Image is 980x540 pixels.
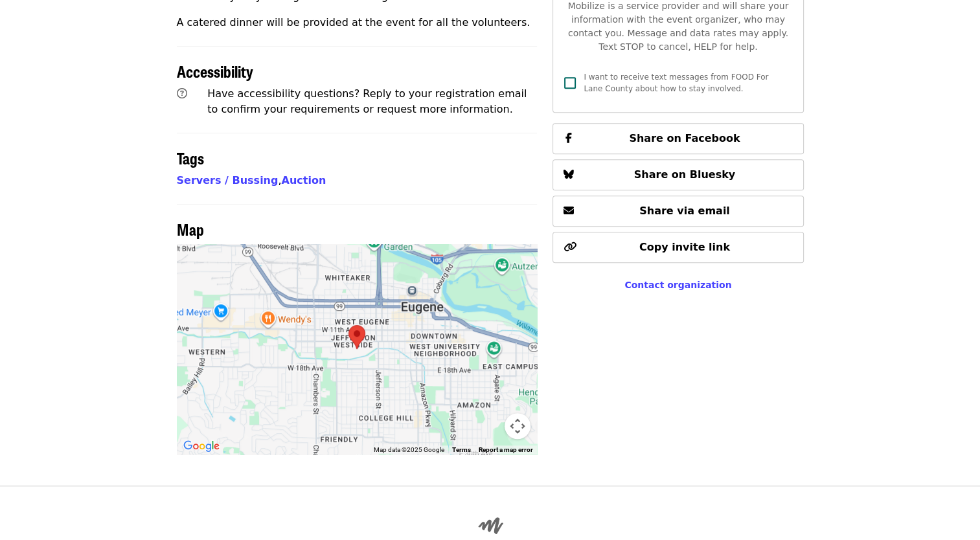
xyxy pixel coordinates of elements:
span: Copy invite link [639,241,730,253]
a: Contact organization [624,280,731,290]
span: Share on Bluesky [634,168,736,181]
span: Tags [177,146,204,169]
span: I want to receive text messages from FOOD For Lane County about how to stay involved. [584,73,768,93]
img: Google [180,438,223,455]
button: Copy invite link [553,232,803,263]
a: Open this area in Google Maps (opens a new window) [180,438,223,455]
span: , [177,174,282,186]
span: Share via email [639,205,730,217]
a: Report a map error [479,446,533,453]
span: Map [177,218,204,240]
p: A catered dinner will be provided at the event for all the volunteers. [177,15,538,30]
a: Servers / Bussing [177,174,279,186]
i: question-circle icon [177,87,187,100]
span: Have accessibility questions? Reply to your registration email to confirm your requirements or re... [207,87,527,115]
button: Share on Facebook [553,123,803,154]
span: Map data ©2025 Google [374,446,444,453]
a: Terms (opens in new tab) [452,446,471,453]
button: Share via email [553,196,803,227]
button: Map camera controls [505,413,530,439]
span: Share on Facebook [629,132,740,144]
button: Share on Bluesky [553,159,803,190]
a: Auction [282,174,326,186]
span: Accessibility [177,60,253,82]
